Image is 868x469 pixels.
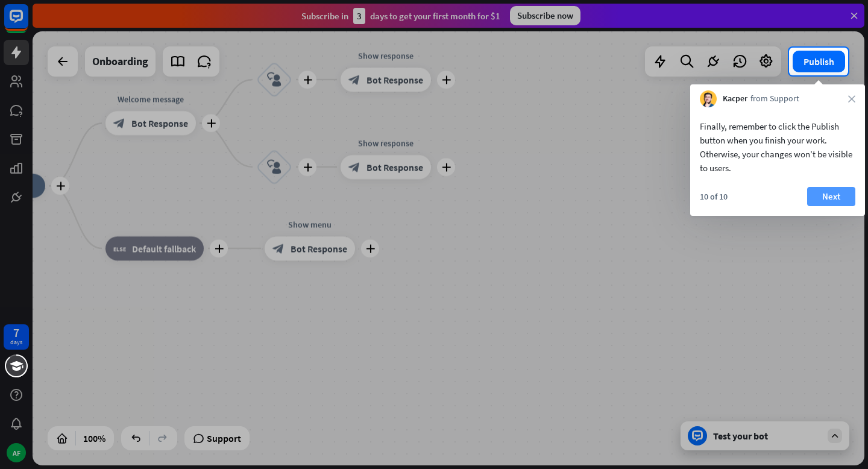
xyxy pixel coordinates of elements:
div: 10 of 10 [700,191,728,202]
button: Open LiveChat chat widget [10,5,46,41]
div: Finally, remember to click the Publish button when you finish your work. Otherwise, your changes ... [700,119,855,175]
i: close [848,95,855,102]
span: from Support [750,93,799,105]
button: Next [807,187,855,206]
button: Publish [793,51,845,72]
span: Kacper [723,93,747,105]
